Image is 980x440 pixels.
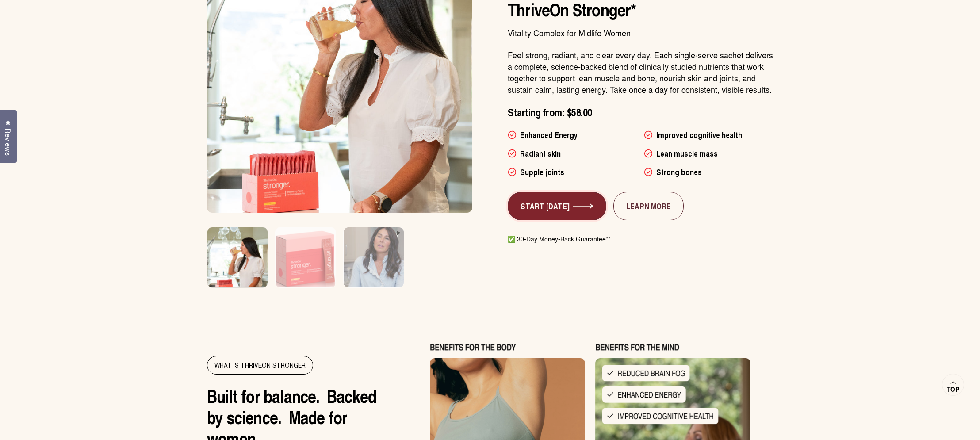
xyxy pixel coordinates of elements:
span: Reviews [2,128,14,156]
li: Improved cognitive health [644,129,773,141]
p: Vitality Complex for Midlife Women [508,27,773,38]
div: WHAT IS THRIVEON STRONGER [207,356,313,375]
li: Radiant skin [508,148,637,159]
li: Enhanced Energy [508,129,637,141]
img: Box of ThriveOn Stronger supplement with a pink design on a white background [276,227,336,299]
span: Top [947,386,959,394]
p: Starting from: $58.00 [508,106,773,119]
li: Lean muscle mass [644,148,773,159]
p: ✅ 30-Day Money-Back Guarantee** [508,234,773,243]
li: Strong bones [644,166,773,178]
a: LEARN MORE [613,192,684,220]
p: Feel strong, radiant, and clear every day. Each single-serve sachet delivers a complete, science-... [508,49,773,95]
a: START [DATE] [508,192,606,220]
li: Supple joints [508,166,637,178]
